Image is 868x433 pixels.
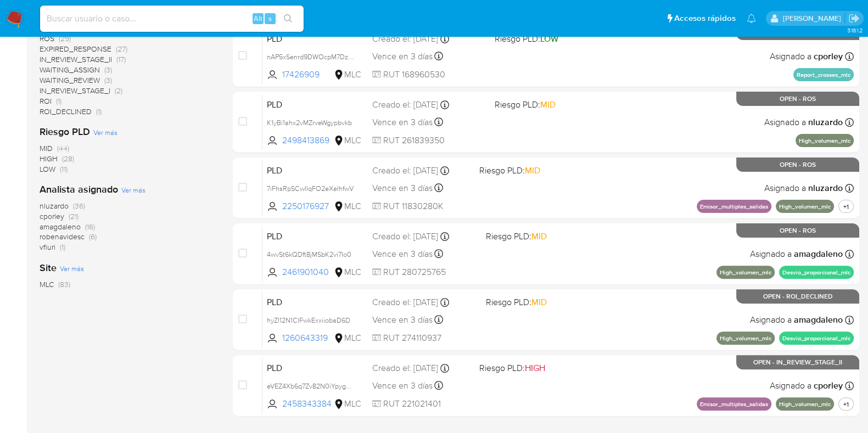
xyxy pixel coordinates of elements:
[747,14,756,23] a: Notificaciones
[674,13,736,24] span: Accesos rápidos
[254,13,262,24] span: Alt
[268,13,272,24] span: s
[40,12,304,26] input: Buscar usuario o caso...
[848,13,860,24] a: Salir
[847,26,863,35] span: 3.161.2
[782,13,844,24] p: camilafernanda.paredessaldano@mercadolibre.cl
[277,11,299,26] button: search-icon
